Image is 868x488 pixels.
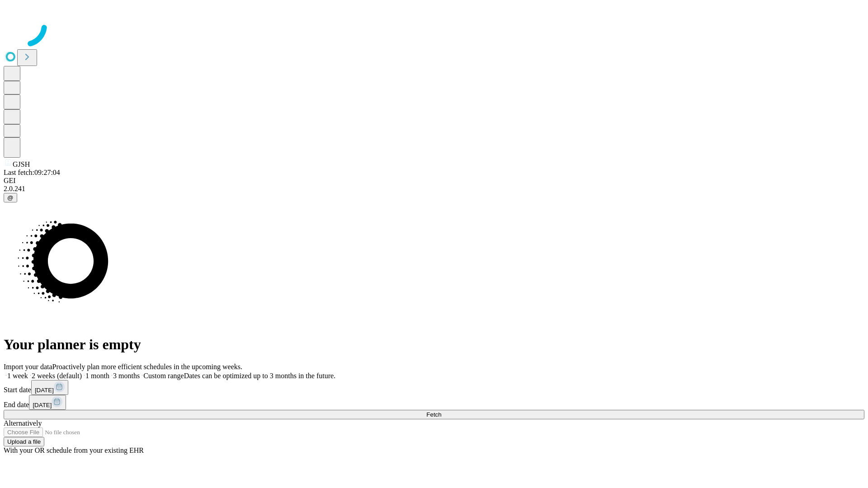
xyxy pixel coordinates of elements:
[4,446,144,454] span: With your OR schedule from your existing EHR
[85,372,109,380] span: 1 month
[4,419,42,427] span: Alternatively
[4,185,864,193] div: 2.0.241
[4,193,17,202] button: @
[4,363,52,371] span: Import your data
[35,387,54,394] span: [DATE]
[29,395,66,410] button: [DATE]
[4,380,864,395] div: Start date
[184,372,335,380] span: Dates can be optimized up to 3 months in the future.
[4,395,864,410] div: End date
[113,372,140,380] span: 3 months
[32,372,82,380] span: 2 weeks (default)
[143,372,184,380] span: Custom range
[4,177,864,185] div: GEI
[31,380,68,395] button: [DATE]
[4,410,864,419] button: Fetch
[4,336,864,353] h1: Your planner is empty
[426,411,441,418] span: Fetch
[52,363,242,371] span: Proactively plan more efficient schedules in the upcoming weeks.
[4,169,60,176] span: Last fetch: 09:27:04
[7,194,14,201] span: @
[7,372,28,380] span: 1 week
[13,160,30,168] span: GJSH
[4,437,44,446] button: Upload a file
[33,402,52,408] span: [DATE]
